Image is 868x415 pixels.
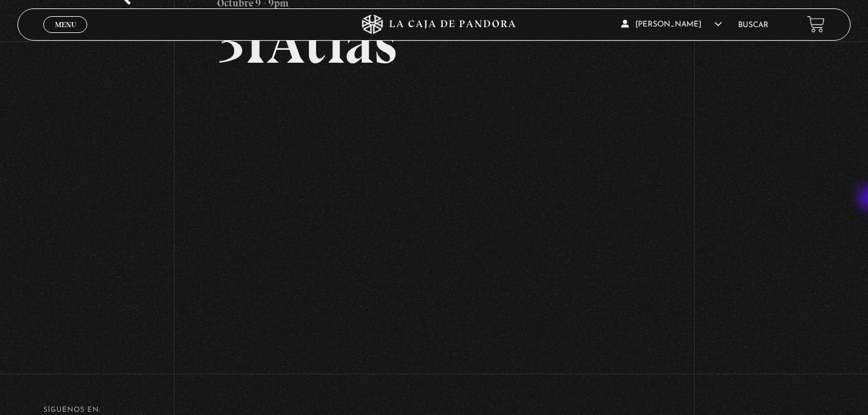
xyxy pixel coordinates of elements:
[217,13,650,72] h2: 3IAtlas
[621,21,722,28] span: [PERSON_NAME]
[217,92,650,335] iframe: Dailymotion video player – 3IATLAS
[807,16,825,33] a: View your shopping cart
[43,407,825,414] h4: SÍguenos en:
[738,21,768,29] a: Buscar
[50,32,81,41] span: Cerrar
[55,21,76,28] span: Menu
